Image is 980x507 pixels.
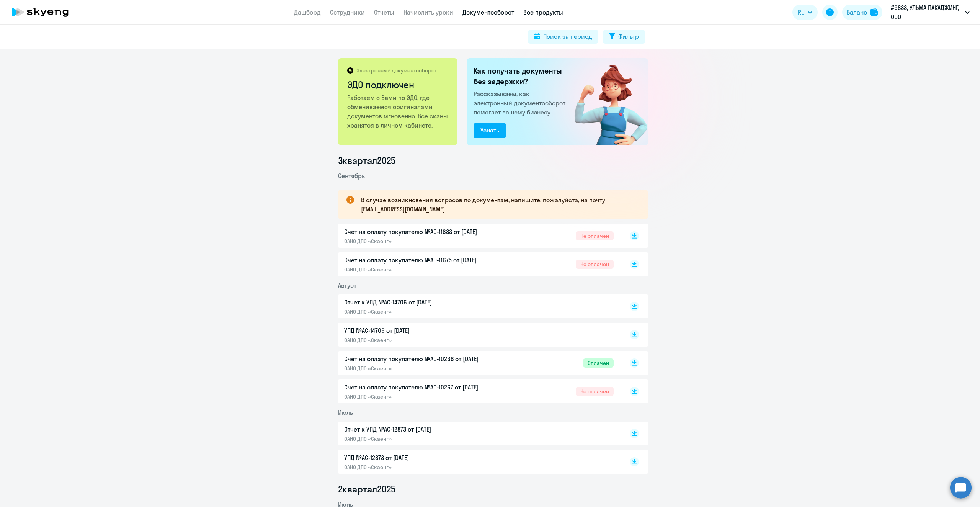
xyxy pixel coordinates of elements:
p: ОАНО ДПО «Скаенг» [344,393,505,400]
img: balance [870,8,878,16]
div: Узнать [480,126,499,135]
a: Отчет к УПД №AC-12873 от [DATE]ОАНО ДПО «Скаенг» [344,425,614,442]
p: ОАНО ДПО «Скаенг» [344,365,505,372]
p: УПД №AC-12873 от [DATE] [344,453,505,462]
span: Оплачен [583,358,614,368]
a: Отчеты [374,8,394,16]
span: Не оплачен [576,260,614,269]
p: Работаем с Вами по ЭДО, где обмениваемся оригиналами документов мгновенно. Все сканы хранятся в л... [347,93,449,130]
a: Документооборот [462,8,514,16]
a: Сотрудники [330,8,365,16]
p: ОАНО ДПО «Скаенг» [344,238,505,245]
p: Рассказываем, как электронный документооборот помогает вашему бизнесу. [474,89,568,117]
span: Не оплачен [576,387,614,396]
a: Счет на оплату покупателю №AC-10267 от [DATE]ОАНО ДПО «Скаенг»Не оплачен [344,383,614,400]
p: Электронный документооборот [356,67,437,74]
span: Не оплачен [576,231,614,240]
span: Июль [338,409,353,416]
a: Начислить уроки [403,8,453,16]
li: 3 квартал 2025 [338,154,648,167]
p: Отчет к УПД №AC-12873 от [DATE] [344,425,505,434]
p: ОАНО ДПО «Скаенг» [344,435,505,442]
button: #9883, УЛЬМА ПАКАДЖИНГ, ООО [887,3,973,21]
p: ОАНО ДПО «Скаенг» [344,308,505,315]
p: #9883, УЛЬМА ПАКАДЖИНГ, ООО [891,3,962,21]
button: RU [792,5,818,20]
a: Счет на оплату покупателю №AC-10268 от [DATE]ОАНО ДПО «Скаенг»Оплачен [344,354,614,372]
a: УПД №AC-12873 от [DATE]ОАНО ДПО «Скаенг» [344,453,614,471]
span: RU [798,8,805,17]
p: Счет на оплату покупателю №AC-11675 от [DATE] [344,255,505,265]
a: Все продукты [523,8,563,16]
p: Счет на оплату покупателю №AC-10268 от [DATE] [344,354,505,363]
a: Отчет к УПД №AC-14706 от [DATE]ОАНО ДПО «Скаенг» [344,298,614,315]
p: ОАНО ДПО «Скаенг» [344,337,505,343]
p: Счет на оплату покупателю №AC-11683 от [DATE] [344,227,505,236]
img: connected [562,58,648,145]
a: Счет на оплату покупателю №AC-11683 от [DATE]ОАНО ДПО «Скаенг»Не оплачен [344,227,614,245]
p: УПД №AC-14706 от [DATE] [344,326,505,335]
p: ОАНО ДПО «Скаенг» [344,464,505,471]
span: Сентябрь [338,172,365,180]
div: Поиск за период [543,32,592,41]
p: Счет на оплату покупателю №AC-10267 от [DATE] [344,383,505,392]
h2: ЭДО подключен [347,79,449,91]
p: ОАНО ДПО «Скаенг» [344,266,505,273]
button: Балансbalance [842,5,882,20]
a: УПД №AC-14706 от [DATE]ОАНО ДПО «Скаенг» [344,326,614,343]
h2: Как получать документы без задержки? [474,65,568,87]
a: Счет на оплату покупателю №AC-11675 от [DATE]ОАНО ДПО «Скаенг»Не оплачен [344,255,614,273]
p: В случае возникновения вопросов по документам, напишите, пожалуйста, на почту [EMAIL_ADDRESS][DOM... [361,195,634,214]
button: Поиск за период [528,30,598,44]
div: Баланс [847,8,867,17]
a: Дашборд [294,8,321,16]
div: Фильтр [618,32,639,41]
button: Фильтр [603,30,645,44]
span: Август [338,281,356,289]
button: Узнать [474,123,506,138]
li: 2 квартал 2025 [338,483,648,495]
p: Отчет к УПД №AC-14706 от [DATE] [344,298,505,307]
